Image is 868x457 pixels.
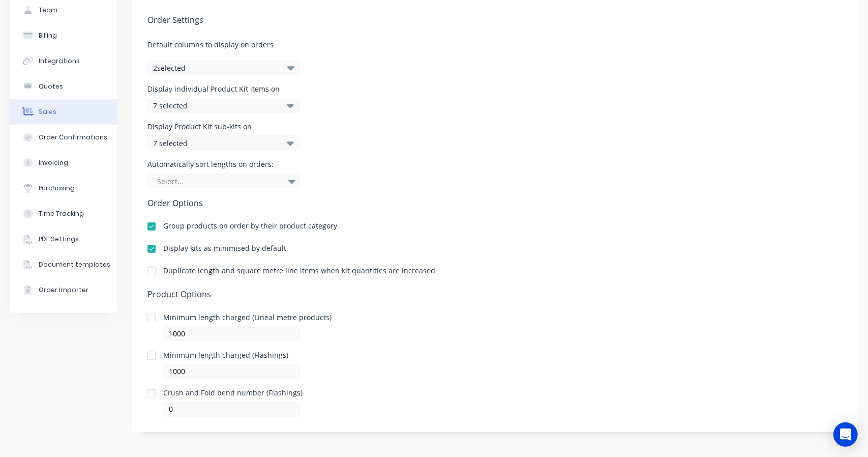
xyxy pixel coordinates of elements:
[10,176,117,201] button: Purchasing
[147,85,300,93] div: Display individual Product Kit items on
[10,125,117,150] button: Order Confirmations
[833,422,858,447] div: Open Intercom Messenger
[39,107,56,117] div: Sales
[39,56,80,66] div: Integrations
[147,15,843,25] h5: Order Settings
[147,39,843,50] span: Default columns to display on orders
[153,100,273,111] div: 7 selected
[10,201,117,226] button: Time Tracking
[147,60,300,75] button: 2selected
[147,198,843,208] h5: Order Options
[39,6,57,15] div: Team
[163,267,435,274] div: Duplicate length and square metre line items when kit quantities are increased
[39,133,107,142] div: Order Confirmations
[10,23,117,48] button: Billing
[39,31,57,40] div: Billing
[39,235,79,244] div: PDF Settings
[147,123,300,130] div: Display Product Kit sub-kits on
[39,260,110,269] div: Document templates
[153,138,273,149] div: 7 selected
[163,352,301,359] div: Minimum length charged (Flashings)
[163,245,286,252] div: Display kits as minimised by default
[39,184,75,193] div: Purchasing
[10,150,117,176] button: Invoicing
[10,99,117,125] button: Sales
[10,277,117,303] button: Order Importer
[163,389,303,396] div: Crush and Fold bend number (Flashings)
[10,74,117,99] button: Quotes
[163,314,332,321] div: Minimum length charged (Lineal metre products)
[10,252,117,277] button: Document templates
[10,226,117,252] button: PDF Settings
[39,82,63,91] div: Quotes
[10,48,117,74] button: Integrations
[39,209,84,218] div: Time Tracking
[39,158,68,167] div: Invoicing
[147,161,300,168] div: Automatically sort lengths on orders:
[163,222,337,230] div: Group products on order by their product category
[147,290,843,299] h5: Product Options
[39,285,88,295] div: Order Importer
